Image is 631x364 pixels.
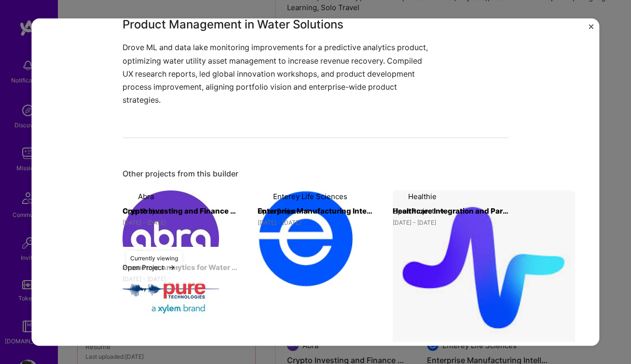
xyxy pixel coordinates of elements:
button: Open Project [123,263,176,273]
img: arrow-right [168,207,176,215]
button: Open Project [258,206,311,216]
button: Close [589,24,594,34]
div: Other projects from this builder [123,169,508,179]
h3: Product Management in Water Solutions [123,16,436,34]
button: Open Project [393,206,446,216]
img: arrow-right [168,264,176,271]
div: Healthie [408,191,437,202]
img: Company logo [258,191,354,287]
div: [DATE] - [DATE] [123,218,238,228]
p: Drove ML and data lake monitoring improvements for a predictive analytics product, optimizing wat... [123,41,436,107]
img: arrow-right [438,207,446,215]
div: Currently viewing [126,251,182,267]
div: [DATE] - [DATE] [393,218,508,228]
button: Open Project [123,206,176,216]
img: Company logo [123,247,219,344]
div: Enterey Life Sciences [273,191,347,202]
img: Company logo [123,191,219,287]
img: arrow-right [303,207,311,215]
img: Company logo [393,191,575,342]
div: [DATE] - [DATE] [258,218,373,228]
h4: Crypto Investing and Finance Solutions [123,205,238,218]
div: Abra [138,191,154,202]
h4: Enterprise Manufacturing Intelligence - Pharma/Biotech [258,205,373,218]
h4: Healthcare Integration and Partnerships [393,205,508,218]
